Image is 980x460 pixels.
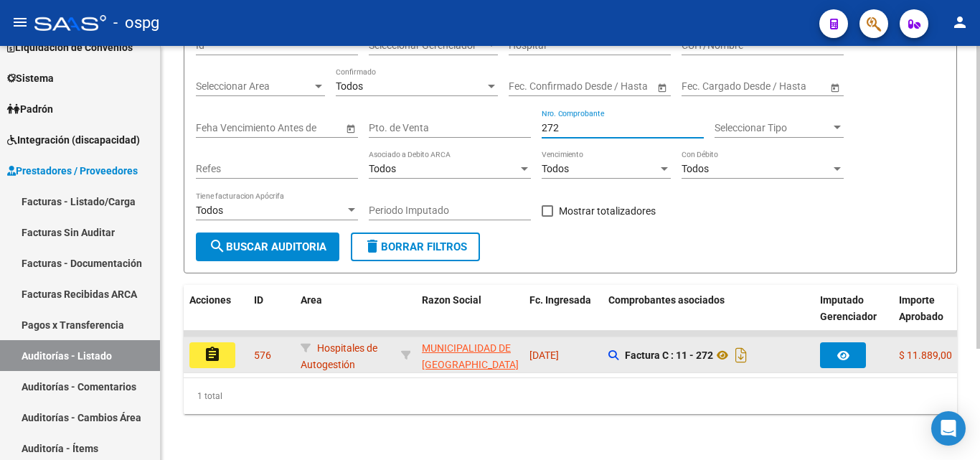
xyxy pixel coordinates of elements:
div: 1 total [184,378,957,414]
datatable-header-cell: Acciones [184,285,248,348]
i: Descargar documento [732,344,750,367]
datatable-header-cell: Area [295,285,395,348]
span: Area [301,294,322,306]
mat-icon: assignment [204,346,221,363]
datatable-header-cell: Importe Aprobado [893,285,972,348]
mat-icon: search [209,238,226,255]
span: Todos [369,163,396,174]
input: Fecha fin [746,80,816,93]
span: Imputado Gerenciador [820,294,877,322]
span: Importe Aprobado [899,294,943,322]
input: Fecha inicio [682,80,734,93]
span: 576 [254,349,271,361]
span: Hospitales de Autogestión [301,342,377,370]
span: - ospg [113,7,159,39]
button: Borrar Filtros [351,233,480,261]
span: Integración (discapacidad) [7,132,140,148]
span: Liquidación de Convenios [7,39,133,55]
span: Seleccionar Area [196,80,312,93]
datatable-header-cell: Razon Social [416,285,524,348]
datatable-header-cell: Imputado Gerenciador [814,285,893,348]
input: Fecha fin [573,80,644,93]
span: Mostrar totalizadores [559,202,656,220]
strong: Factura C : 11 - 272 [625,349,713,361]
span: Seleccionar Tipo [715,122,831,134]
span: $ 11.889,00 [899,349,952,361]
span: Comprobantes asociados [608,294,725,306]
span: MUNICIPALIDAD DE [GEOGRAPHIC_DATA] [422,342,519,370]
span: Fc. Ingresada [529,294,591,306]
datatable-header-cell: Comprobantes asociados [603,285,814,348]
button: Open calendar [343,121,358,136]
button: Buscar Auditoria [196,233,339,261]
span: Razon Social [422,294,481,306]
span: Acciones [189,294,231,306]
span: Todos [682,163,709,174]
div: - 34999257560 [422,340,518,370]
span: Todos [196,205,223,216]
div: Open Intercom Messenger [931,411,966,446]
span: Sistema [7,70,54,86]
datatable-header-cell: Fc. Ingresada [524,285,603,348]
span: Prestadores / Proveedores [7,163,138,179]
span: [DATE] [529,349,559,361]
datatable-header-cell: ID [248,285,295,348]
input: Fecha inicio [509,80,561,93]
span: Padrón [7,101,53,117]
span: Todos [336,80,363,92]
mat-icon: delete [364,238,381,255]
span: Todos [542,163,569,174]
span: Borrar Filtros [364,240,467,253]
mat-icon: person [951,14,969,31]
button: Open calendar [827,80,842,95]
span: ID [254,294,263,306]
span: Buscar Auditoria [209,240,326,253]
button: Open calendar [654,80,669,95]
mat-icon: menu [11,14,29,31]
